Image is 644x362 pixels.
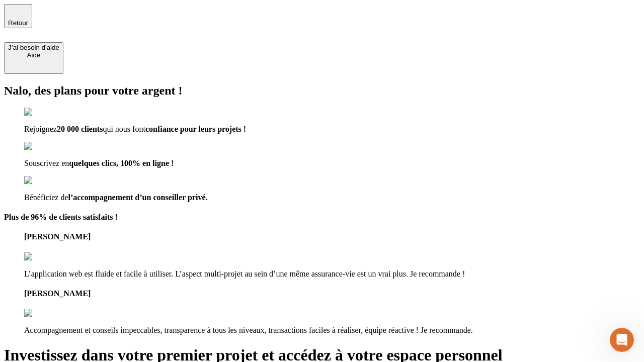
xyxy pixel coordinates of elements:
span: qui nous font [103,125,145,133]
span: 20 000 clients [57,125,103,133]
h4: [PERSON_NAME] [24,232,640,241]
h4: [PERSON_NAME] [24,289,640,298]
div: J’ai besoin d'aide [8,44,59,51]
img: checkmark [24,142,67,151]
span: Bénéficiez de [24,193,68,202]
p: Accompagnement et conseils impeccables, transparence à tous les niveaux, transactions faciles à r... [24,326,640,335]
img: reviews stars [24,309,74,318]
span: confiance pour leurs projets ! [145,125,246,133]
h4: Plus de 96% de clients satisfaits ! [4,213,640,222]
span: l’accompagnement d’un conseiller privé. [68,193,208,202]
p: L’application web est fluide et facile à utiliser. L’aspect multi-projet au sein d’une même assur... [24,269,640,279]
span: Souscrivez en [24,159,69,167]
span: quelques clics, 100% en ligne ! [69,159,174,167]
span: Rejoignez [24,125,57,133]
div: Aide [8,51,59,59]
img: reviews stars [24,252,74,261]
span: Retour [8,19,28,27]
h2: Nalo, des plans pour votre argent ! [4,84,640,98]
button: Retour [4,4,32,28]
img: checkmark [24,176,67,185]
img: checkmark [24,108,67,117]
button: J’ai besoin d'aideAide [4,42,63,74]
iframe: Intercom live chat [610,328,634,352]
